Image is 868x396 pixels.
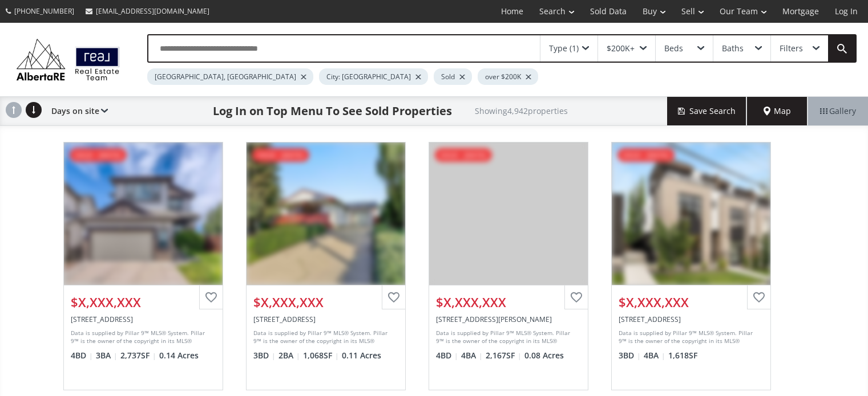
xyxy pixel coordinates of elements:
[820,105,856,117] span: Gallery
[96,6,209,16] span: [EMAIL_ADDRESS][DOMAIN_NAME]
[644,350,665,361] span: 4 BA
[722,44,744,52] div: Baths
[71,350,93,361] span: 4 BD
[71,293,216,311] div: $X,XXX,XXX
[147,68,313,85] div: [GEOGRAPHIC_DATA], [GEOGRAPHIC_DATA]
[619,350,641,361] span: 3 BD
[436,293,581,311] div: $X,XXX,XXX
[780,44,803,52] div: Filters
[303,350,339,361] span: 1,068 SF
[71,329,213,346] div: Data is supplied by Pillar 9™ MLS® System. Pillar 9™ is the owner of the copyright in its MLS® Sy...
[14,6,74,16] span: [PHONE_NUMBER]
[436,315,581,324] div: 40 Carrington Close NW, Calgary, AB T3P 1P7
[667,97,747,125] button: Save Search
[664,44,683,52] div: Beds
[607,44,635,52] div: $200K+
[619,315,764,324] div: 1826 38 Avenue SW, Calgary, AB T2T 6X8
[213,103,452,119] h1: Log In on Top Menu To See Sold Properties
[46,97,108,125] div: Days on site
[253,315,398,324] div: 820 Archwood Road SE, Calgary, AB T2J 1C4
[808,97,868,125] div: Gallery
[486,350,522,361] span: 2,167 SF
[549,44,579,52] div: Type (1)
[619,293,764,311] div: $X,XXX,XXX
[436,329,578,346] div: Data is supplied by Pillar 9™ MLS® System. Pillar 9™ is the owner of the copyright in its MLS® Sy...
[96,350,118,361] span: 3 BA
[764,105,791,117] span: Map
[319,68,428,85] div: City: [GEOGRAPHIC_DATA]
[11,36,124,83] img: Logo
[478,68,538,85] div: over $200K
[80,1,215,22] a: [EMAIL_ADDRESS][DOMAIN_NAME]
[436,350,458,361] span: 4 BD
[159,350,199,361] span: 0.14 Acres
[668,350,697,361] span: 1,618 SF
[253,350,276,361] span: 3 BD
[253,329,395,346] div: Data is supplied by Pillar 9™ MLS® System. Pillar 9™ is the owner of the copyright in its MLS® Sy...
[619,329,761,346] div: Data is supplied by Pillar 9™ MLS® System. Pillar 9™ is the owner of the copyright in its MLS® Sy...
[120,350,156,361] span: 2,737 SF
[71,315,216,324] div: 27 Sage Valley Court NW, Calgary, AB T3R 0E8
[278,350,300,361] span: 2 BA
[475,107,568,115] h2: Showing 4,942 properties
[747,97,808,125] div: Map
[524,350,564,361] span: 0.08 Acres
[461,350,483,361] span: 4 BA
[434,68,472,85] div: Sold
[342,350,381,361] span: 0.11 Acres
[253,293,398,311] div: $X,XXX,XXX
